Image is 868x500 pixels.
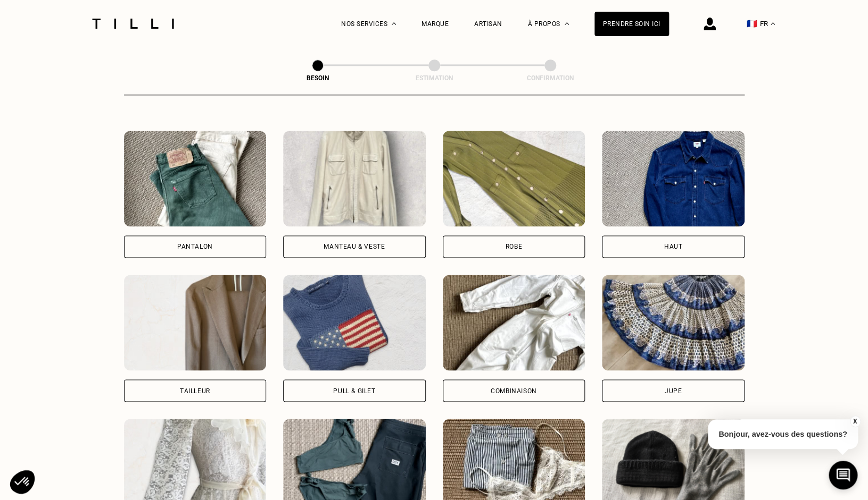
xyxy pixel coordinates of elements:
[497,74,604,82] div: Confirmation
[177,243,213,250] div: Pantalon
[771,22,775,25] img: menu déroulant
[664,243,682,250] div: Haut
[392,22,396,25] img: Menu déroulant
[443,275,585,370] img: Tilli retouche votre Combinaison
[708,419,858,449] p: Bonjour, avez-vous des questions?
[747,19,757,29] span: 🇫🇷
[124,275,267,370] img: Tilli retouche votre Tailleur
[124,131,267,226] img: Tilli retouche votre Pantalon
[849,416,860,427] button: X
[565,22,569,25] img: Menu déroulant à propos
[333,387,375,394] div: Pull & gilet
[264,74,371,82] div: Besoin
[443,131,585,226] img: Tilli retouche votre Robe
[324,243,385,250] div: Manteau & Veste
[421,20,449,28] a: Marque
[88,19,178,29] img: Logo du service de couturière Tilli
[704,18,716,30] img: icône connexion
[180,387,210,394] div: Tailleur
[283,131,426,226] img: Tilli retouche votre Manteau & Veste
[381,74,487,82] div: Estimation
[491,387,537,394] div: Combinaison
[474,20,502,28] a: Artisan
[602,131,745,226] img: Tilli retouche votre Haut
[594,12,669,36] a: Prendre soin ici
[283,275,426,370] img: Tilli retouche votre Pull & gilet
[602,275,745,370] img: Tilli retouche votre Jupe
[506,243,522,250] div: Robe
[665,387,682,394] div: Jupe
